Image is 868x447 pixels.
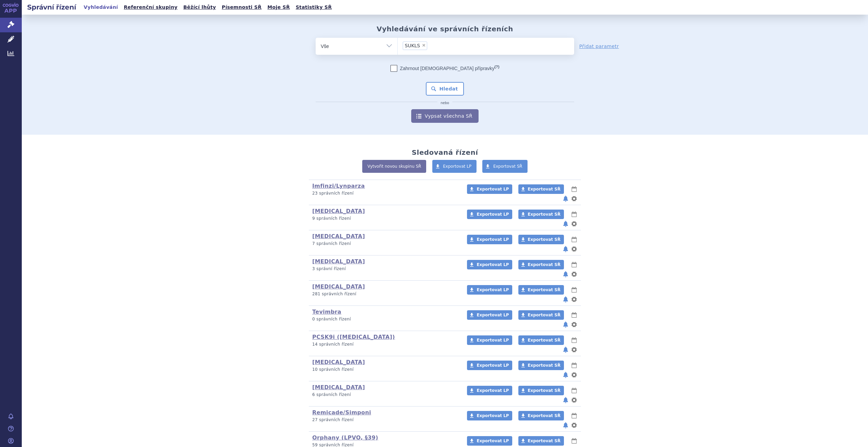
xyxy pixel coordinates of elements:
span: Exportovat SŘ [528,262,561,267]
input: SUKLS [429,41,433,50]
button: notifikace [562,346,569,354]
a: [MEDICAL_DATA] [312,258,365,265]
button: nastavení [571,270,578,278]
a: Exportovat LP [467,184,512,194]
span: Exportovat SŘ [528,237,561,242]
span: Exportovat LP [477,363,509,368]
button: lhůty [571,361,578,369]
span: Exportovat LP [477,262,509,267]
button: lhůty [571,412,578,420]
a: Exportovat SŘ [482,160,528,173]
button: notifikace [562,421,569,429]
button: nastavení [571,295,578,303]
span: × [422,43,426,47]
p: 3 správní řízení [312,266,458,272]
button: nastavení [571,371,578,379]
a: [MEDICAL_DATA] [312,208,365,214]
span: Exportovat SŘ [528,287,561,292]
button: notifikace [562,295,569,303]
a: Exportovat LP [467,285,512,295]
label: Zahrnout [DEMOGRAPHIC_DATA] přípravky [390,65,499,72]
a: Exportovat SŘ [518,361,564,370]
span: Exportovat LP [477,187,509,192]
abbr: (?) [495,65,499,69]
a: Vypsat všechna SŘ [411,109,479,123]
button: lhůty [571,235,578,244]
a: Písemnosti SŘ [220,3,264,12]
span: Exportovat SŘ [528,363,561,368]
span: Exportovat SŘ [528,338,561,343]
span: Exportovat SŘ [528,388,561,393]
a: Statistiky SŘ [294,3,334,12]
span: Exportovat SŘ [528,313,561,317]
a: Exportovat SŘ [518,210,564,219]
button: lhůty [571,336,578,344]
button: nastavení [571,195,578,203]
a: Exportovat LP [467,411,512,420]
span: Exportovat SŘ [528,413,561,418]
button: notifikace [562,245,569,253]
button: notifikace [562,320,569,329]
button: lhůty [571,437,578,445]
a: Remicade/Simponi [312,409,371,416]
p: 6 správních řízení [312,392,458,398]
span: Exportovat LP [477,388,509,393]
h2: Správní řízení [22,2,82,12]
p: 9 správních řízení [312,216,458,221]
button: lhůty [571,311,578,319]
a: Exportovat LP [467,335,512,345]
button: nastavení [571,346,578,354]
button: notifikace [562,270,569,278]
a: Exportovat SŘ [518,260,564,269]
a: [MEDICAL_DATA] [312,283,365,290]
a: Exportovat LP [467,386,512,395]
a: Imfinzi/Lynparza [312,183,365,189]
a: Exportovat SŘ [518,386,564,395]
a: Exportovat SŘ [518,285,564,295]
a: Exportovat LP [467,436,512,446]
a: [MEDICAL_DATA] [312,359,365,365]
a: Exportovat SŘ [518,411,564,420]
button: lhůty [571,210,578,218]
a: Exportovat SŘ [518,310,564,320]
button: lhůty [571,286,578,294]
span: SUKLS [405,43,420,48]
button: lhůty [571,261,578,269]
a: [MEDICAL_DATA] [312,233,365,239]
h2: Sledovaná řízení [412,148,478,156]
a: PCSK9i ([MEDICAL_DATA]) [312,334,395,340]
a: Tevimbra [312,309,341,315]
button: nastavení [571,320,578,329]
a: Exportovat SŘ [518,436,564,446]
a: Exportovat LP [467,235,512,244]
p: 10 správních řízení [312,367,458,372]
button: notifikace [562,220,569,228]
a: Orphany (LPVO, §39) [312,434,378,441]
a: Moje SŘ [265,3,292,12]
a: Exportovat LP [467,260,512,269]
a: Běžící lhůty [181,3,218,12]
p: 0 správních řízení [312,316,458,322]
a: Referenční skupiny [122,3,180,12]
button: notifikace [562,396,569,404]
span: Exportovat LP [443,164,472,169]
p: 14 správních řízení [312,342,458,347]
a: [MEDICAL_DATA] [312,384,365,391]
a: Exportovat LP [432,160,477,173]
a: Exportovat LP [467,310,512,320]
p: 7 správních řízení [312,241,458,247]
span: Exportovat SŘ [493,164,522,169]
a: Exportovat SŘ [518,184,564,194]
button: nastavení [571,245,578,253]
span: Exportovat LP [477,438,509,443]
span: Exportovat SŘ [528,187,561,192]
p: 281 správních řízení [312,291,458,297]
a: Exportovat SŘ [518,335,564,345]
span: Exportovat SŘ [528,212,561,217]
span: Exportovat LP [477,413,509,418]
a: Exportovat SŘ [518,235,564,244]
a: Exportovat LP [467,210,512,219]
a: Přidat parametr [579,43,619,50]
a: Vytvořit novou skupinu SŘ [362,160,426,173]
i: nebo [437,101,453,105]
